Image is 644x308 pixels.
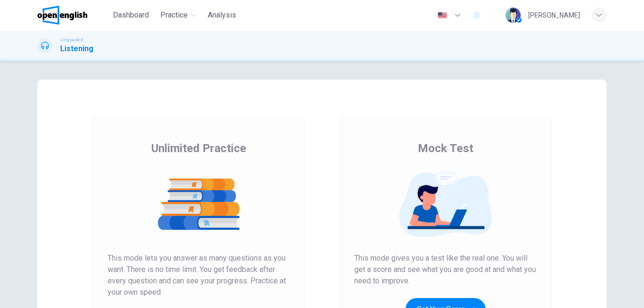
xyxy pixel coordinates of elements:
img: OpenEnglish logo [37,6,87,25]
h1: Listening [60,43,93,54]
img: Profile picture [506,8,521,23]
img: en [436,12,448,19]
span: Practice [160,9,188,21]
div: [PERSON_NAME] [528,9,580,21]
span: Unlimited Practice [151,141,246,156]
span: This mode lets you answer as many questions as you want. There is no time limit. You get feedback... [108,253,290,298]
button: Dashboard [109,7,153,24]
span: Analysis [208,9,236,21]
span: Linguaskill [60,36,83,43]
button: Analysis [204,7,240,24]
span: This mode gives you a test like the real one. You will get a score and see what you are good at a... [354,253,536,287]
span: Dashboard [113,9,149,21]
button: Practice [156,7,200,24]
a: OpenEnglish logo [37,6,109,25]
span: Mock Test [418,141,473,156]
